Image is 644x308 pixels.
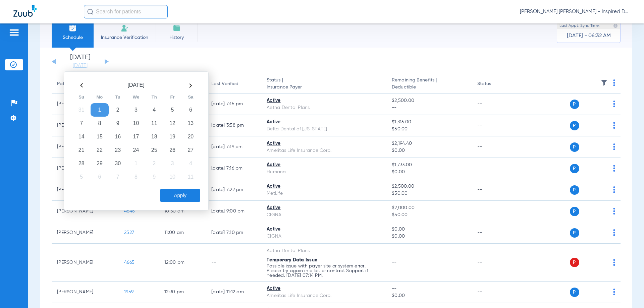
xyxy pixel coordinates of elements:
[613,101,615,107] img: group-dot-blue.svg
[99,34,151,41] span: Insurance Verification
[392,126,466,133] span: $50.00
[613,208,615,214] img: group-dot-blue.svg
[159,201,206,222] td: 10:30 AM
[472,75,517,94] th: Status
[267,140,381,147] div: Active
[267,285,381,292] div: Active
[570,185,579,195] span: P
[60,62,100,69] a: [DATE]
[392,84,466,91] span: Deductible
[610,276,644,308] iframe: Chat Widget
[206,222,261,244] td: [DATE] 7:10 PM
[211,80,238,87] div: Last Verified
[520,8,631,15] span: [PERSON_NAME] [PERSON_NAME] - Inspired Dental
[472,115,517,136] td: --
[121,24,129,32] img: Manual Insurance Verification
[392,204,466,211] span: $2,000.00
[392,104,466,111] span: --
[570,207,579,216] span: P
[60,54,100,69] li: [DATE]
[601,79,607,86] img: filter.svg
[472,179,517,201] td: --
[206,136,261,158] td: [DATE] 7:19 PM
[206,94,261,115] td: [DATE] 7:15 PM
[613,122,615,129] img: group-dot-blue.svg
[91,80,181,91] th: [DATE]
[267,190,381,197] div: MetLife
[161,34,193,41] span: History
[206,282,261,303] td: [DATE] 11:12 AM
[124,260,135,265] span: 4665
[206,201,261,222] td: [DATE] 9:00 PM
[211,80,256,87] div: Last Verified
[392,97,466,104] span: $2,500.00
[267,119,381,126] div: Active
[613,143,615,150] img: group-dot-blue.svg
[472,244,517,282] td: --
[613,229,615,236] img: group-dot-blue.svg
[267,126,381,133] div: Delta Dental of [US_STATE]
[392,119,466,126] span: $1,316.00
[173,24,181,32] img: History
[392,183,466,190] span: $2,500.00
[69,24,77,32] img: Schedule
[570,121,579,130] span: P
[613,23,618,28] img: last sync help info
[57,34,89,41] span: Schedule
[206,115,261,136] td: [DATE] 3:58 PM
[267,247,381,254] div: Aetna Dental Plans
[124,209,135,213] span: 4646
[52,222,119,244] td: [PERSON_NAME]
[392,260,397,265] span: --
[84,5,168,18] input: Search for patients
[472,282,517,303] td: --
[52,282,119,303] td: [PERSON_NAME]
[386,75,472,94] th: Remaining Benefits |
[472,158,517,179] td: --
[261,75,386,94] th: Status |
[472,222,517,244] td: --
[392,285,466,292] span: --
[267,204,381,211] div: Active
[9,28,19,37] img: hamburger-icon
[267,233,381,240] div: CIGNA
[613,79,615,86] img: group-dot-blue.svg
[613,165,615,172] img: group-dot-blue.svg
[13,5,37,17] img: Zuub Logo
[267,292,381,299] div: Ameritas Life Insurance Corp.
[392,190,466,197] span: $50.00
[392,162,466,169] span: $1,733.00
[267,211,381,219] div: CIGNA
[570,258,579,267] span: P
[206,158,261,179] td: [DATE] 7:16 PM
[392,169,466,176] span: $0.00
[124,290,133,294] span: 1959
[124,230,134,235] span: 2527
[160,189,200,202] button: Apply
[267,84,381,91] span: Insurance Payer
[267,169,381,176] div: Humana
[87,9,93,15] img: Search Icon
[57,80,87,87] div: Patient Name
[267,97,381,104] div: Active
[472,136,517,158] td: --
[267,147,381,154] div: Ameritas Life Insurance Corp.
[392,226,466,233] span: $0.00
[206,244,261,282] td: --
[267,104,381,111] div: Aetna Dental Plans
[159,244,206,282] td: 12:00 PM
[570,100,579,109] span: P
[52,201,119,222] td: [PERSON_NAME]
[613,259,615,266] img: group-dot-blue.svg
[267,226,381,233] div: Active
[472,94,517,115] td: --
[267,162,381,169] div: Active
[613,186,615,193] img: group-dot-blue.svg
[570,164,579,173] span: P
[57,80,113,87] div: Patient Name
[267,258,317,262] span: Temporary Data Issue
[559,22,600,29] span: Last Appt. Sync Time:
[159,282,206,303] td: 12:30 PM
[52,244,119,282] td: [PERSON_NAME]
